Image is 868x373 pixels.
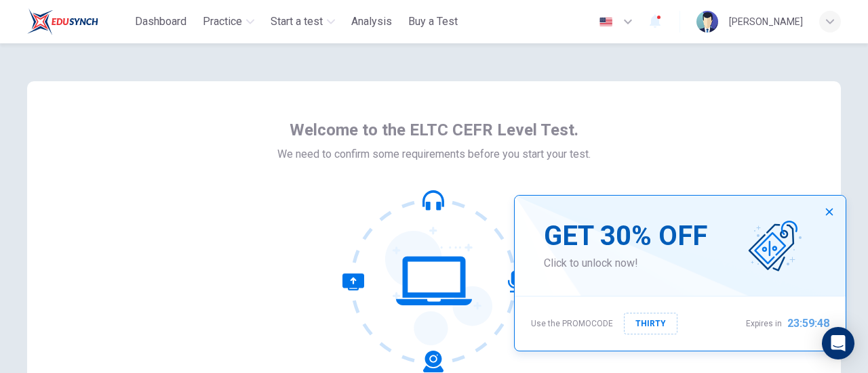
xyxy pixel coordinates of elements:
[597,17,614,27] img: en
[822,327,854,359] div: Open Intercom Messenger
[403,9,463,34] button: Buy a Test
[135,14,186,30] span: Dashboard
[197,9,260,34] button: Practice
[729,14,803,30] div: [PERSON_NAME]
[696,11,718,32] img: Profile picture
[408,14,458,30] span: Buy a Test
[290,119,578,141] span: Welcome to the ELTC CEFR Level Test.
[203,14,242,30] span: Practice
[130,9,192,34] button: Dashboard
[787,315,829,332] span: 23:59:48
[27,8,130,35] a: ELTC logo
[271,14,323,30] span: Start a test
[265,9,340,34] button: Start a test
[635,316,666,331] span: THIRTY
[27,8,98,35] img: ELTC logo
[544,255,707,271] span: Click to unlock now!
[746,315,782,332] span: Expires in
[277,146,591,162] span: We need to confirm some requirements before you start your test.
[351,14,392,30] span: Analysis
[346,9,397,34] button: Analysis
[544,220,707,253] span: GET 30% OFF
[531,315,613,332] span: Use the PROMOCODE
